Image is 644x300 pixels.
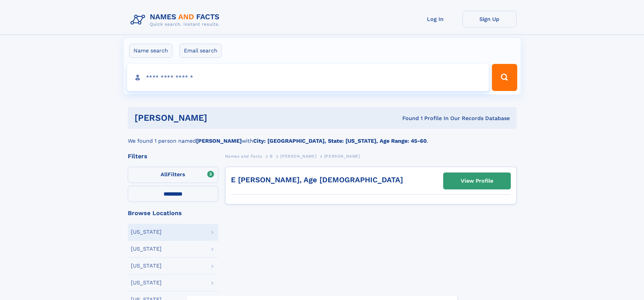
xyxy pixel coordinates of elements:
[280,152,316,160] a: [PERSON_NAME]
[324,154,360,159] span: [PERSON_NAME]
[225,152,262,160] a: Names and Facts
[135,114,305,122] h1: [PERSON_NAME]
[131,229,162,235] div: [US_STATE]
[408,11,462,27] a: Log In
[305,115,510,122] div: Found 1 Profile In Our Records Database
[128,129,517,145] div: We found 1 person named with .
[462,11,517,27] a: Sign Up
[128,153,218,159] div: Filters
[128,210,218,216] div: Browse Locations
[127,64,489,91] input: search input
[270,154,273,159] span: B
[128,167,218,183] label: Filters
[492,64,517,91] button: Search Button
[444,173,510,189] a: View Profile
[131,246,162,252] div: [US_STATE]
[161,171,168,178] span: All
[128,11,225,29] img: Logo Names and Facts
[231,176,403,184] a: E [PERSON_NAME], Age [DEMOGRAPHIC_DATA]
[280,154,316,159] span: [PERSON_NAME]
[270,152,273,160] a: B
[461,173,493,189] div: View Profile
[129,44,172,58] label: Name search
[196,138,242,144] b: [PERSON_NAME]
[131,280,162,285] div: [US_STATE]
[131,263,162,269] div: [US_STATE]
[180,44,222,58] label: Email search
[253,138,427,144] b: City: [GEOGRAPHIC_DATA], State: [US_STATE], Age Range: 45-60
